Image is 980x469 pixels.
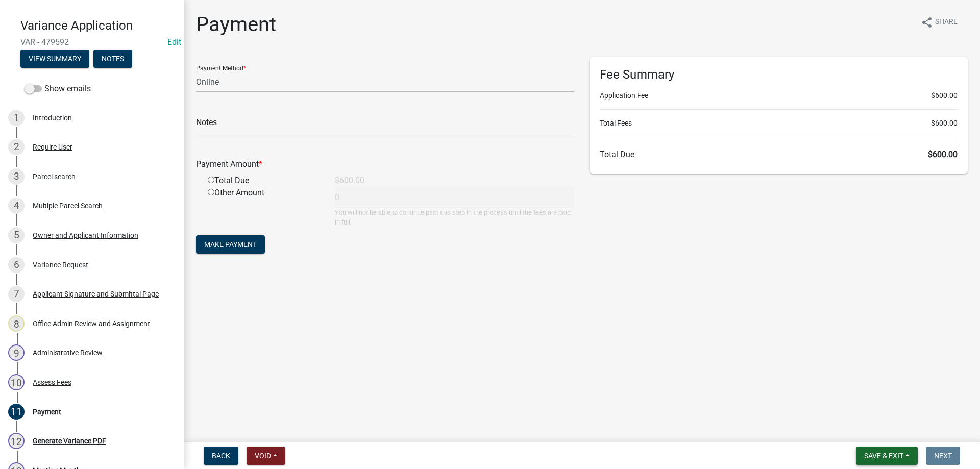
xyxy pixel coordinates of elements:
[8,315,24,332] div: 8
[8,257,24,273] div: 6
[20,50,89,68] button: View Summary
[204,447,238,465] button: Back
[204,240,257,249] span: Make Payment
[93,55,132,63] wm-modal-confirm: Notes
[934,452,952,460] span: Next
[93,50,132,68] button: Notes
[33,437,106,445] div: Generate Variance PDF
[600,67,958,82] h6: Fee Summary
[20,55,89,63] wm-modal-confirm: Summary
[913,12,966,32] button: shareShare
[200,187,327,227] div: Other Amount
[33,290,159,298] div: Applicant Signature and Submittal Page
[600,150,958,159] h6: Total Due
[33,232,138,239] div: Owner and Applicant Information
[33,408,61,415] div: Payment
[8,168,24,185] div: 3
[167,37,181,47] wm-modal-confirm: Edit Application Number
[33,202,103,209] div: Multiple Parcel Search
[33,143,72,151] div: Require User
[8,374,24,390] div: 10
[931,90,958,101] span: $600.00
[33,173,76,180] div: Parcel search
[8,286,24,302] div: 7
[8,344,24,361] div: 9
[33,349,103,356] div: Administrative Review
[8,110,24,126] div: 1
[196,235,265,254] button: Make Payment
[856,447,918,465] button: Save & Exit
[8,139,24,155] div: 2
[200,175,327,187] div: Total Due
[931,118,958,129] span: $600.00
[167,37,181,47] a: Edit
[921,16,933,29] i: share
[928,150,958,159] span: $600.00
[20,37,163,47] span: VAR - 479592
[24,83,91,95] label: Show emails
[255,452,271,460] span: Void
[196,12,276,37] h1: Payment
[33,114,72,121] div: Introduction
[600,90,958,101] li: Application Fee
[212,452,230,460] span: Back
[247,447,285,465] button: Void
[33,379,71,386] div: Assess Fees
[864,452,903,460] span: Save & Exit
[935,16,958,29] span: Share
[926,447,960,465] button: Next
[8,433,24,449] div: 12
[8,198,24,214] div: 4
[8,404,24,420] div: 11
[20,18,176,33] h4: Variance Application
[33,261,88,268] div: Variance Request
[33,320,150,327] div: Office Admin Review and Assignment
[188,158,582,170] div: Payment Amount
[600,118,958,129] li: Total Fees
[8,227,24,243] div: 5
